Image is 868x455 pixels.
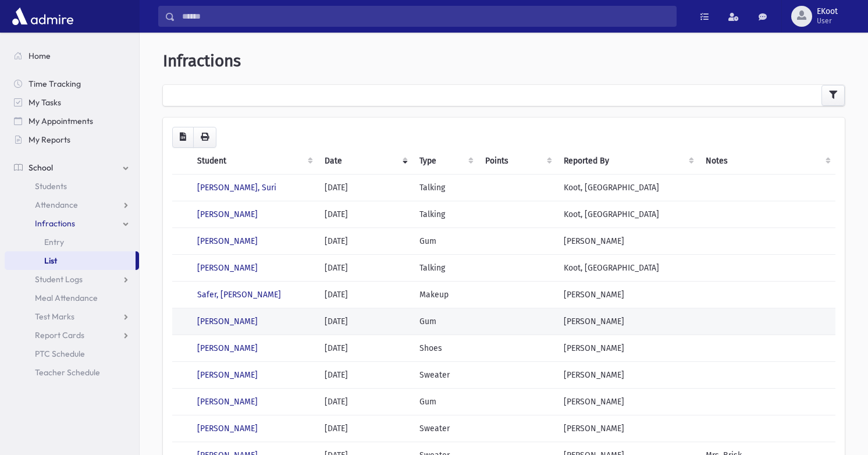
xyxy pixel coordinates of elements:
[197,209,258,219] a: [PERSON_NAME]
[35,367,100,378] span: Teacher Schedule
[175,6,676,27] input: Search
[557,254,699,281] td: Koot, [GEOGRAPHIC_DATA]
[29,116,93,126] span: My Appointments
[557,308,699,335] td: [PERSON_NAME]
[193,127,216,148] button: Print
[29,51,51,61] span: Home
[478,148,556,175] th: Points: activate to sort column ascending
[412,335,478,361] td: Shoes
[412,174,478,201] td: Talking
[412,254,478,281] td: Talking
[557,281,699,308] td: [PERSON_NAME]
[197,397,258,407] a: [PERSON_NAME]
[5,74,139,93] a: Time Tracking
[5,177,139,195] a: Students
[29,79,81,89] span: Time Tracking
[557,415,699,442] td: [PERSON_NAME]
[5,363,139,382] a: Teacher Schedule
[35,330,84,340] span: Report Cards
[197,424,258,433] a: [PERSON_NAME]
[318,148,412,175] th: Date: activate to sort column ascending
[5,270,139,289] a: Student Logs
[5,251,136,270] a: List
[5,214,139,233] a: Infractions
[318,254,412,281] td: [DATE]
[35,349,85,359] span: PTC Schedule
[318,335,412,361] td: [DATE]
[5,307,139,326] a: Test Marks
[412,361,478,388] td: Sweater
[412,201,478,227] td: Talking
[5,195,139,214] a: Attendance
[35,181,67,191] span: Students
[197,290,281,300] a: Safer, [PERSON_NAME]
[35,200,78,210] span: Attendance
[557,148,699,175] th: Reported By: activate to sort column ascending
[5,47,139,65] a: Home
[35,311,74,322] span: Test Marks
[318,201,412,227] td: [DATE]
[318,174,412,201] td: [DATE]
[412,281,478,308] td: Makeup
[197,183,276,193] a: [PERSON_NAME], Suri
[29,162,53,173] span: School
[557,361,699,388] td: [PERSON_NAME]
[29,134,70,145] span: My Reports
[412,148,478,175] th: Type: activate to sort column ascending
[163,51,241,70] span: Infractions
[5,326,139,344] a: Report Cards
[318,308,412,335] td: [DATE]
[197,370,258,380] a: [PERSON_NAME]
[318,281,412,308] td: [DATE]
[190,148,318,175] th: Student: activate to sort column ascending
[35,293,98,303] span: Meal Attendance
[9,5,76,28] img: AdmirePro
[44,237,64,247] span: Entry
[699,148,835,175] th: Notes: activate to sort column ascending
[29,97,61,108] span: My Tasks
[35,274,83,285] span: Student Logs
[5,233,139,251] a: Entry
[412,415,478,442] td: Sweater
[197,317,258,326] a: [PERSON_NAME]
[35,218,75,229] span: Infractions
[318,227,412,254] td: [DATE]
[197,343,258,353] a: [PERSON_NAME]
[197,236,258,246] a: [PERSON_NAME]
[318,361,412,388] td: [DATE]
[5,130,139,149] a: My Reports
[197,263,258,273] a: [PERSON_NAME]
[318,388,412,415] td: [DATE]
[412,388,478,415] td: Gum
[5,344,139,363] a: PTC Schedule
[5,93,139,112] a: My Tasks
[817,7,838,16] span: EKoot
[172,127,194,148] button: CSV
[557,201,699,227] td: Koot, [GEOGRAPHIC_DATA]
[557,335,699,361] td: [PERSON_NAME]
[557,388,699,415] td: [PERSON_NAME]
[412,308,478,335] td: Gum
[412,227,478,254] td: Gum
[557,174,699,201] td: Koot, [GEOGRAPHIC_DATA]
[44,255,57,266] span: List
[318,415,412,442] td: [DATE]
[5,112,139,130] a: My Appointments
[5,289,139,307] a: Meal Attendance
[5,158,139,177] a: School
[817,16,838,26] span: User
[557,227,699,254] td: [PERSON_NAME]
